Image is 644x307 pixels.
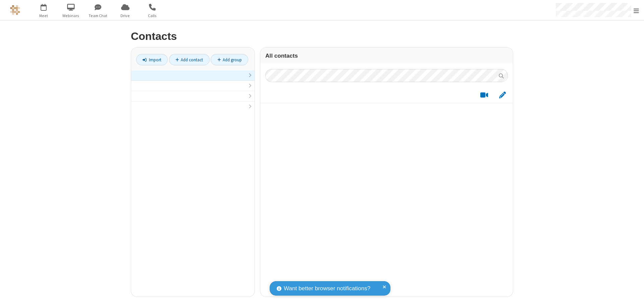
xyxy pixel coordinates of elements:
[113,13,138,19] span: Drive
[86,13,111,19] span: Team Chat
[131,30,513,42] h2: Contacts
[284,284,370,293] span: Want better browser notifications?
[260,87,513,297] div: grid
[265,53,508,59] h3: All contacts
[10,5,20,15] img: QA Selenium DO NOT DELETE OR CHANGE
[169,54,210,65] a: Add contact
[58,13,84,19] span: Webinars
[211,54,248,65] a: Add group
[478,91,491,99] button: Start a video meeting
[31,13,56,19] span: Meet
[140,13,165,19] span: Calls
[136,54,168,65] a: Import
[496,91,509,99] button: Edit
